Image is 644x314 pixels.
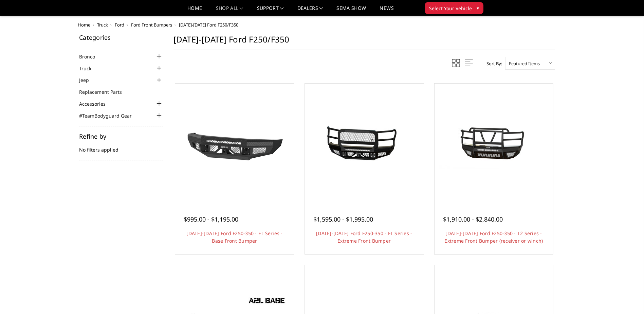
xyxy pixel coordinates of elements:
a: 2017-2022 Ford F250-350 - T2 Series - Extreme Front Bumper (receiver or winch) 2017-2022 Ford F25... [436,85,552,201]
a: Replacement Parts [79,88,130,95]
span: Select Your Vehicle [429,5,472,12]
a: Accessories [79,100,114,107]
a: Ford Front Bumpers [131,22,172,28]
a: #TeamBodyguard Gear [79,112,140,119]
a: Home [187,6,202,16]
div: No filters applied [79,133,163,160]
a: Jeep [79,76,97,84]
h1: [DATE]-[DATE] Ford F250/F350 [173,34,555,50]
a: 2017-2022 Ford F250-350 - FT Series - Extreme Front Bumper 2017-2022 Ford F250-350 - FT Series - ... [307,85,422,201]
a: 2017-2022 Ford F250-350 - FT Series - Base Front Bumper [177,85,292,201]
a: Ford [115,22,124,28]
span: $1,910.00 - $2,840.00 [443,215,503,223]
button: Select Your Vehicle [425,2,483,14]
span: [DATE]-[DATE] Ford F250/F350 [179,22,238,28]
a: [DATE]-[DATE] Ford F250-350 - T2 Series - Extreme Front Bumper (receiver or winch) [444,230,543,244]
a: News [380,6,393,16]
a: shop all [216,6,243,16]
label: Sort By: [483,58,502,69]
span: $1,595.00 - $1,995.00 [313,215,373,223]
h5: Refine by [79,133,163,139]
span: ▾ [477,4,479,12]
img: 2017-2022 Ford F250-350 - FT Series - Base Front Bumper [180,112,289,174]
a: [DATE]-[DATE] Ford F250-350 - FT Series - Base Front Bumper [186,230,282,244]
a: SEMA Show [336,6,366,16]
a: Bronco [79,53,104,60]
a: Dealers [297,6,323,16]
span: $995.00 - $1,195.00 [184,215,238,223]
h5: Categories [79,34,163,40]
a: Truck [97,22,108,28]
a: Home [78,22,90,28]
a: Support [257,6,284,16]
a: Truck [79,65,100,72]
a: [DATE]-[DATE] Ford F250-350 - FT Series - Extreme Front Bumper [316,230,412,244]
